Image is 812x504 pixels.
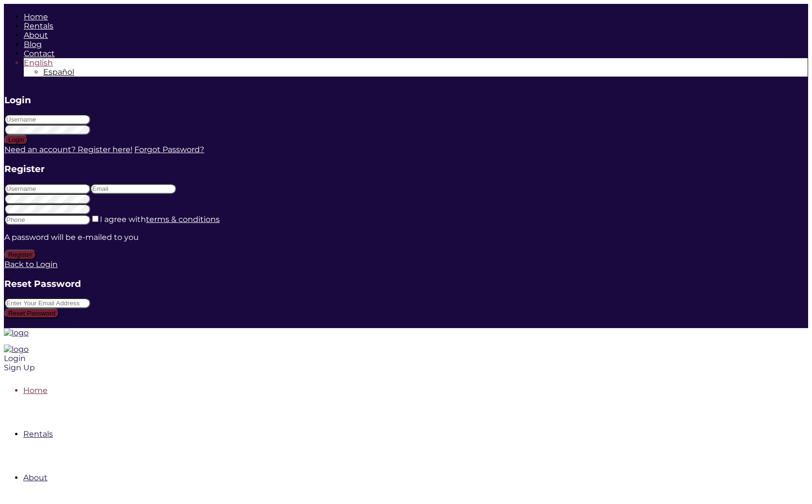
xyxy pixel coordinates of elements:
[4,184,90,194] input: Username
[24,58,53,67] span: English
[4,163,808,174] h3: Register
[24,31,48,40] a: About
[4,363,654,372] div: Sign Up
[23,473,48,482] a: About
[23,386,48,395] a: Home
[24,58,53,67] a: Switch to English
[4,145,132,154] a: Need an account? Register here!
[4,135,28,145] button: Login
[4,354,654,363] div: Login
[4,114,90,125] input: Username
[4,215,90,225] input: Phone
[4,308,59,318] button: Reset Password
[4,298,90,308] input: Enter Your Email Address
[4,94,808,106] h3: Login
[4,260,58,269] a: Back to Login
[100,215,220,224] label: I agree with
[24,49,55,58] a: Contact
[43,67,74,77] a: Switch to Español
[4,318,66,328] a: Return to Login
[24,21,53,31] a: Rentals
[4,328,29,337] img: logo
[23,429,53,439] a: Rentals
[4,278,808,289] h3: Reset Password
[4,233,808,242] p: A password will be e-mailed to you
[4,250,36,260] button: Register
[4,345,29,354] img: logo
[90,184,176,194] input: Email
[24,12,48,21] a: Home
[134,145,204,154] a: Forgot Password?
[24,40,42,49] a: Blog
[146,215,220,224] a: terms & conditions
[43,67,74,77] span: Español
